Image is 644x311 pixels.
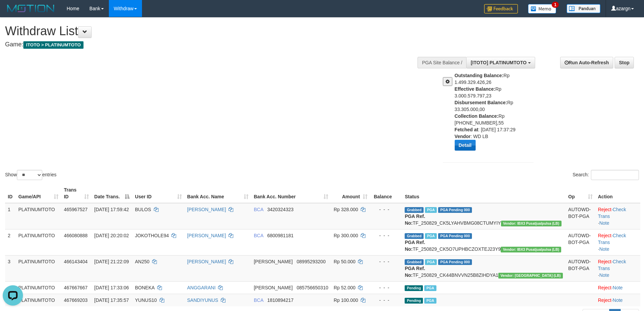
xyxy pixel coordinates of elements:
span: Copy 085756650310 to clipboard [297,285,328,290]
a: Reject [598,233,612,238]
td: TF_250829_CK5LYAHVBMG08CTUMYIY [402,203,565,229]
td: · · [595,229,640,255]
a: Check Trans [598,259,626,271]
b: Collection Balance: [455,113,499,119]
button: Open LiveChat chat widget [3,3,23,23]
span: [PERSON_NAME] [254,259,293,264]
td: 1 [5,203,16,229]
th: Action [595,184,640,203]
span: Grabbed [405,207,424,213]
a: Note [613,285,623,290]
span: 466143404 [64,259,88,264]
b: Outstanding Balance: [455,73,504,78]
a: [PERSON_NAME] [187,233,226,238]
span: BULOS [135,207,151,212]
th: Balance [370,184,402,203]
span: Copy 1810894217 to clipboard [267,297,293,303]
td: 4 [5,281,16,294]
a: Reject [598,285,612,290]
button: [ITOTO] PLATINUMTOTO [466,57,535,68]
span: PGA Pending [438,207,472,213]
th: Date Trans.: activate to sort column descending [92,184,132,203]
span: Rp 328.000 [334,207,358,212]
th: Bank Acc. Number: activate to sort column ascending [251,184,331,203]
span: [PERSON_NAME] [254,285,293,290]
td: PLATINUMTOTO [16,281,61,294]
label: Search: [573,170,639,180]
a: Check Trans [598,233,626,245]
button: Detail [455,140,476,151]
th: Trans ID: activate to sort column ascending [61,184,92,203]
div: - - - [373,284,400,291]
th: ID [5,184,16,203]
td: · · [595,255,640,281]
a: Reject [598,297,612,303]
span: PGA Pending [438,259,472,265]
span: Vendor URL: https://dashboard.q2checkout.com/secure [501,221,562,226]
label: Show entries [5,170,56,180]
td: TF_250829_CK5O7UPHBCZOXTEJ23Y9 [402,229,565,255]
td: AUTOWD-BOT-PGA [566,255,595,281]
td: AUTOWD-BOT-PGA [566,203,595,229]
td: AUTOWD-BOT-PGA [566,229,595,255]
span: Marked by azaksrplatinum [424,285,436,291]
div: - - - [373,206,400,213]
a: ANGGARANI [187,285,216,290]
span: Pending [405,298,423,304]
b: PGA Ref. No: [405,214,425,226]
span: BCA [254,233,263,238]
span: [DATE] 21:22:09 [94,259,129,264]
a: SANDIYUNUS [187,297,218,303]
th: User ID: activate to sort column ascending [132,184,184,203]
span: JOKOTHOLE94 [135,233,169,238]
a: Check Trans [598,207,626,219]
span: [DATE] 17:59:42 [94,207,129,212]
span: Marked by azaksrplatinum [425,233,437,239]
a: Note [599,272,610,278]
td: PLATINUMTOTO [16,203,61,229]
td: 3 [5,255,16,281]
b: Effective Balance: [455,86,496,92]
img: Button%20Memo.svg [528,4,556,14]
a: [PERSON_NAME] [187,259,226,264]
td: TF_250829_CK44BNVVN25B8ZIHDYA1 [402,255,565,281]
span: ITOTO > PLATINUMTOTO [23,41,84,49]
div: - - - [373,258,400,265]
b: PGA Ref. No: [405,266,425,278]
span: 467667667 [64,285,88,290]
span: Vendor URL: https://dashboard.q2checkout.com/secure [498,273,563,279]
span: Marked by azaksrplatinum [424,298,436,304]
th: Bank Acc. Name: activate to sort column ascending [185,184,251,203]
span: BCA [254,207,263,212]
b: Vendor [455,134,471,139]
a: Reject [598,259,612,264]
a: Note [599,220,610,226]
img: MOTION_logo.png [5,3,56,14]
a: Note [599,246,610,252]
select: Showentries [17,170,42,180]
span: [ITOTO] PLATINUMTOTO [471,60,526,65]
th: Op: activate to sort column ascending [566,184,595,203]
span: AN250 [135,259,149,264]
td: PLATINUMTOTO [16,229,61,255]
span: BCA [254,297,263,303]
td: · · [595,203,640,229]
th: Status [402,184,565,203]
b: Fetched at [455,127,478,132]
a: Stop [615,57,634,68]
span: Rp 100.000 [334,297,358,303]
span: Pending [405,285,423,291]
td: PLATINUMTOTO [16,294,61,306]
span: Copy 3420324323 to clipboard [267,207,293,212]
img: Feedback.jpg [484,4,518,14]
div: PGA Site Balance / [418,57,466,68]
span: Rp 300.000 [334,233,358,238]
span: Marked by azaksrplatinum [425,259,437,265]
div: - - - [373,297,400,304]
span: [DATE] 17:33:06 [94,285,129,290]
span: BONEKA [135,285,154,290]
td: 2 [5,229,16,255]
div: Rp 1.499.329.426,26 Rp 3.000.579.797,23 Rp 33.305.000,00 Rp [PHONE_NUMBER],55 : [DATE] 17:37:29 :... [455,72,539,156]
span: YUNUS10 [135,297,157,303]
a: Run Auto-Refresh [560,57,613,68]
